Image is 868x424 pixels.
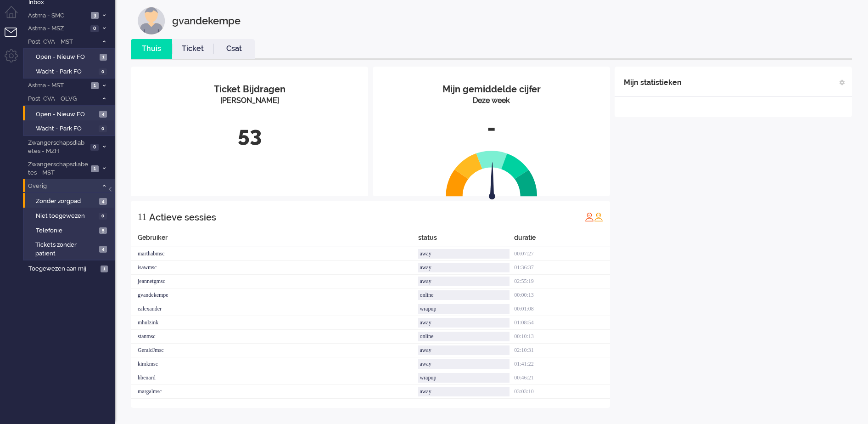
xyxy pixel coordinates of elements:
[418,304,510,314] div: wrapup
[27,109,114,119] a: Open - Nieuw FO 4
[99,111,107,118] span: 4
[418,387,510,396] div: away
[131,344,418,357] div: GeraldJmsc
[99,125,107,132] span: 0
[27,51,114,62] a: Open - Nieuw FO 1
[131,275,418,288] div: jeannetgmsc
[131,44,172,54] a: Thuis
[514,247,610,261] div: 00:07:27
[131,371,418,385] div: hbenard
[514,357,610,371] div: 01:41:22
[91,12,99,19] span: 3
[27,263,115,273] a: Toegewezen aan mij 1
[99,68,107,75] span: 0
[514,288,610,302] div: 00:00:13
[138,120,361,150] div: 53
[131,39,172,59] li: Thuis
[101,266,108,272] span: 1
[27,38,98,46] span: Post-CVA - MST
[27,160,88,177] span: Zwangerschapsdiabetes - MST
[418,233,514,247] div: status
[27,239,114,258] a: Tickets zonder patient 4
[213,39,255,59] li: Csat
[418,249,510,259] div: away
[35,241,96,258] span: Tickets zonder patient
[99,198,107,205] span: 4
[380,83,603,96] div: Mijn gemiddelde cijfer
[27,123,114,133] a: Wacht - Park FO 0
[131,357,418,371] div: kimkmsc
[91,82,99,89] span: 1
[90,25,99,32] span: 0
[380,96,603,106] div: Deze week
[27,196,114,206] a: Zonder zorgpad 4
[27,225,114,235] a: Telefonie 5
[172,7,241,34] div: gvandekempe
[27,210,114,220] a: Niet toegewezen 0
[213,44,255,54] a: Csat
[131,247,418,261] div: marthabmsc
[27,24,88,33] span: Astma - MSZ
[27,95,98,103] span: Post-CVA - OLVG
[131,261,418,275] div: isawmsc
[27,182,98,191] span: Overig
[36,124,96,133] span: Wacht - Park FO
[149,208,216,226] div: Actieve sessies
[514,302,610,316] div: 00:01:08
[36,197,97,206] span: Zonder zorgpad
[138,83,361,96] div: Ticket Bijdragen
[514,233,610,247] div: duratie
[585,212,594,221] img: profile_red.svg
[131,316,418,330] div: mhulzink
[131,288,418,302] div: gvandekempe
[27,66,114,76] a: Wacht - Park FO 0
[624,73,682,92] div: Mijn statistieken
[36,226,97,235] span: Telefonie
[418,277,510,286] div: away
[5,6,25,27] li: Dashboard menu
[418,345,510,355] div: away
[418,359,510,369] div: away
[594,212,603,221] img: profile_orange.svg
[172,39,213,59] li: Ticket
[27,139,88,156] span: Zwangerschapsdiabetes - MZH
[418,318,510,328] div: away
[28,265,98,273] span: Toegewezen aan mij
[131,302,418,316] div: ealexander
[99,246,107,253] span: 4
[131,330,418,344] div: stanmsc
[446,150,538,197] img: semi_circle.svg
[418,332,510,341] div: online
[36,68,96,76] span: Wacht - Park FO
[380,113,603,143] div: -
[91,165,99,172] span: 1
[514,261,610,275] div: 01:36:37
[514,330,610,344] div: 00:10:13
[36,53,97,62] span: Open - Nieuw FO
[138,96,361,106] div: [PERSON_NAME]
[27,11,88,20] span: Astma - SMC
[514,344,610,357] div: 02:10:31
[27,81,88,90] span: Astma - MST
[131,233,418,247] div: Gebruiker
[418,290,510,300] div: online
[99,213,107,220] span: 0
[131,385,418,399] div: margalmsc
[418,263,510,272] div: away
[514,316,610,330] div: 01:08:54
[36,212,96,220] span: Niet toegewezen
[5,49,25,70] li: Admin menu
[5,28,25,48] li: Tickets menu
[100,54,107,61] span: 1
[138,7,165,34] img: customer.svg
[418,373,510,383] div: wrapup
[36,110,97,119] span: Open - Nieuw FO
[514,371,610,385] div: 00:46:21
[514,385,610,399] div: 03:03:10
[138,208,146,226] div: 11
[172,44,213,54] a: Ticket
[514,275,610,288] div: 02:55:19
[472,162,512,202] img: arrow.svg
[90,144,99,151] span: 0
[99,227,107,234] span: 5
